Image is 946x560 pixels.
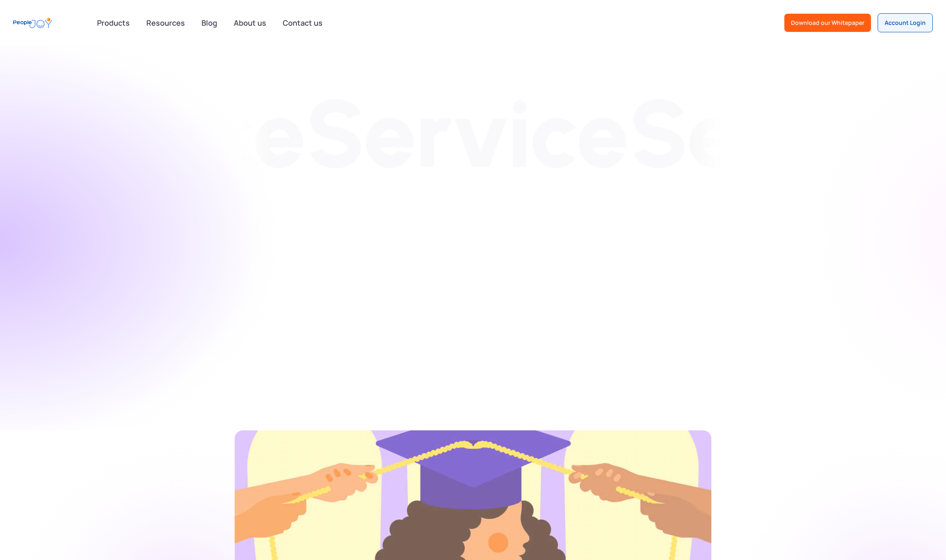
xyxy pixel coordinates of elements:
a: About us [229,14,271,32]
a: home [13,14,52,32]
div: Products [92,14,135,31]
div: Account Login [885,19,926,27]
a: Resources [141,14,190,32]
a: Contact us [278,14,327,32]
a: Account Login [878,13,933,32]
a: Download our Whitepaper [784,14,871,32]
div: Download our Whitepaper [791,19,864,27]
a: Blog [196,14,222,32]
